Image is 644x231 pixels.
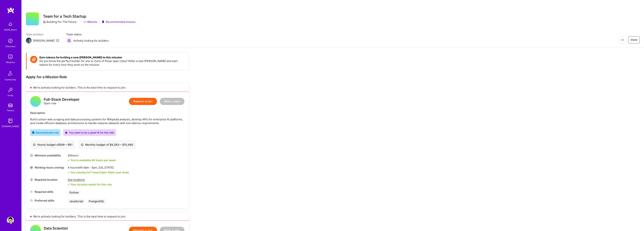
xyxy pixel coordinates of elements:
span: Team architect [26,32,59,36]
img: Team Architect [26,38,32,43]
div: See locations [68,178,112,182]
i: icon Cash [81,143,83,146]
img: discovery [7,37,14,44]
div: You're available 40 hours per week [68,158,116,162]
div: We’re actively looking for builders. This is the best time to request to join. [26,84,189,92]
img: tokens [8,104,12,107]
div: Hourly budget of $ 48 — $ 61 [33,143,72,147]
div: Recommended role [32,131,59,134]
div: Your location works for this role [68,183,112,186]
div: Missions [6,60,15,64]
i: icon Check [68,159,70,161]
div: Invite [8,94,13,97]
div: 4 hours with [US_STATE] [68,166,129,169]
div: [DOMAIN_NAME] [2,124,19,128]
img: teamwork [7,53,14,60]
div: Community [5,78,16,81]
h3: Team for a Tech Startup [43,14,136,19]
div: We’re actively looking for builders. This is the best time to request to join. [26,212,189,221]
div: You seem to be a great fit for this role! [65,131,114,134]
div: · [99,20,100,24]
p: Do you know the perfect builder for one or more of these open roles? Refer a new [PERSON_NAME] an... [39,59,185,67]
div: Tokens [7,109,14,112]
div: Building For The Future [43,20,76,24]
i: icon World [30,166,33,169]
span: Share [631,38,637,42]
i: icon PurpleRibbon [102,21,104,23]
img: Invite [7,86,14,94]
button: Request to join [129,98,157,105]
div: Data Scientist [44,227,68,230]
button: Refer a peer [160,98,184,105]
div: [PERSON_NAME] [33,39,55,42]
div: Required skills [30,190,66,194]
i: icon Tag [30,199,33,202]
div: Notifications [4,28,17,32]
img: Community [6,69,15,78]
i: icon Check [68,184,70,186]
img: guide book [7,117,14,124]
div: Python [68,190,81,195]
i: icon Clock [30,154,33,157]
p: Build custom web scraping and data processing systems for Wikipedia analysis, develop APIs for en... [30,117,184,125]
div: Required location [30,178,66,182]
img: Token icon [30,56,37,63]
img: User Avatar [7,217,14,224]
i: icon Tag [30,190,33,193]
span: Actively looking for builders [73,39,109,42]
i: icon CompanyGray [43,21,46,23]
i: icon Mail [56,39,59,42]
i: icon RecommendedBadge [32,131,34,134]
div: Minimum availability [30,154,66,157]
i: icon PurpleStar [65,131,67,134]
h4: Earn tokens for inviting a new [PERSON_NAME] to this mission [39,56,185,59]
div: Discovery [5,44,16,48]
i: icon EyeClosed [621,38,624,41]
div: 40 hours [68,154,116,157]
i: icon Cash [33,143,36,146]
img: bell [7,21,14,28]
div: Description [30,111,184,115]
button: Share [628,36,640,43]
i: icon Check [68,171,70,174]
div: Apply for a Mission Role [26,75,189,79]
div: Open role [44,98,80,105]
div: Preferred skills [30,199,66,202]
div: PostgreSQL [87,199,106,204]
div: Recommended mission [102,20,136,24]
img: logo [7,7,14,14]
img: Actively looking for builders [66,38,72,43]
span: Team status [66,32,109,36]
div: Monthly budget of $ 8,392 — $ 10,490 [81,143,133,147]
span: 3pm - 10pm [101,171,115,174]
a: User Avatar [6,217,15,224]
div: JavaScript [68,199,85,204]
a: Website [84,20,97,24]
div: Working-hours overlap [30,166,66,169]
div: Full-Stack Developer [44,98,80,101]
i: icon Location [30,178,33,181]
div: You overlap for 7 hours ( your time) [71,170,129,174]
span: 9am - 5pm , [83,166,99,169]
